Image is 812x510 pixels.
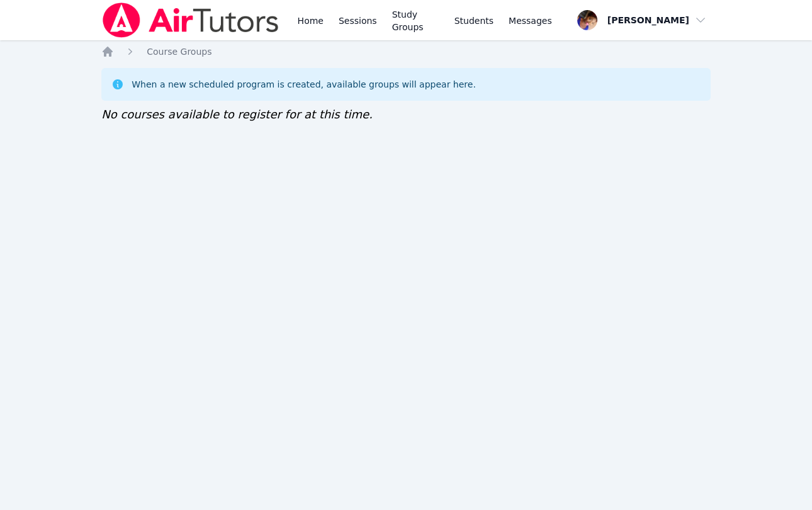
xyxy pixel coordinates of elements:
[101,3,279,38] img: Air Tutors
[101,108,373,121] span: No courses available to register for at this time.
[101,45,711,58] nav: Breadcrumb
[509,14,552,27] span: Messages
[147,45,211,58] a: Course Groups
[147,47,211,57] span: Course Groups
[132,78,476,91] div: When a new scheduled program is created, available groups will appear here.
